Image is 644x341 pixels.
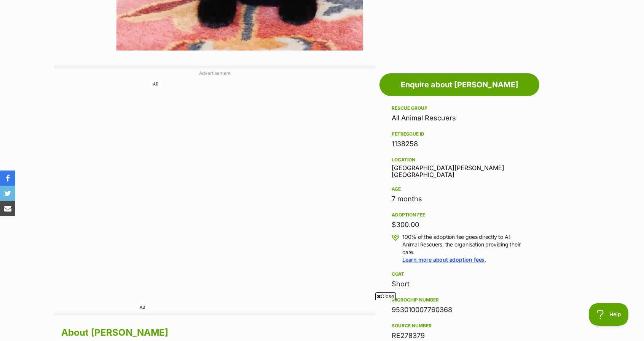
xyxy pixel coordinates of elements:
a: All Animal Rescuers [392,114,456,122]
div: 7 months [392,194,527,204]
a: Learn more about adoption fees [402,256,485,263]
iframe: Advertisement [151,80,279,308]
p: 100% of the adoption fee goes directly to All Animal Rescuers, the organisation providing their c... [402,233,527,264]
div: 1138258 [392,139,527,149]
div: $300.00 [392,219,527,230]
div: Age [392,186,527,192]
div: Rescue group [392,105,527,111]
div: Short [392,279,527,289]
a: Enquire about [PERSON_NAME] [379,73,539,96]
div: Advertisement [54,66,376,315]
h2: About [PERSON_NAME] [61,324,376,341]
span: AD [137,303,147,312]
span: AD [151,80,161,88]
iframe: Help Scout Beacon - Open [589,303,629,326]
iframe: Advertisement [137,303,507,337]
div: Location [392,157,527,163]
div: Adoption fee [392,212,527,218]
div: [GEOGRAPHIC_DATA][PERSON_NAME][GEOGRAPHIC_DATA] [392,155,527,178]
div: Microchip number [392,297,527,303]
div: PetRescue ID [392,131,527,137]
div: Coat [392,271,527,277]
span: Close [375,292,396,300]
